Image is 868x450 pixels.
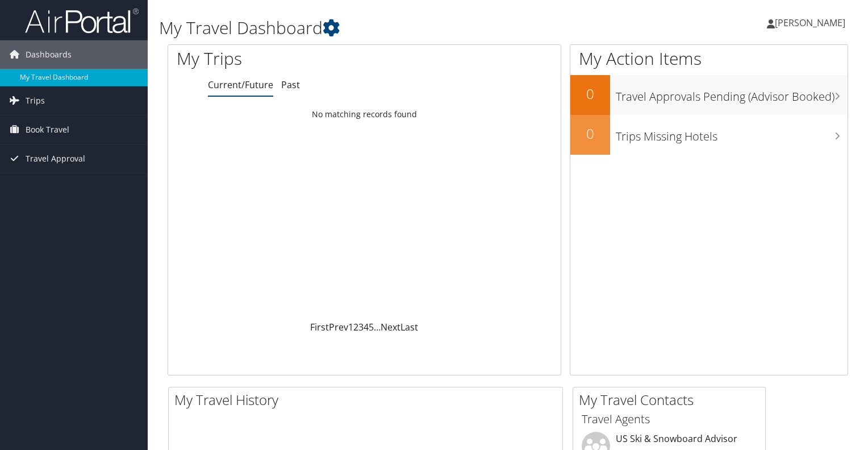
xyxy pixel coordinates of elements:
img: airportal-logo.png [25,7,139,34]
h3: Travel Agents [582,411,757,427]
span: Book Travel [26,115,69,144]
a: 1 [348,321,353,333]
a: 3 [358,321,364,333]
a: Next [381,321,400,333]
span: Trips [26,86,45,115]
a: 2 [353,321,358,333]
h1: My Trips [177,47,389,71]
a: First [310,321,329,333]
a: Past [281,79,300,91]
h2: 0 [570,124,610,143]
a: 5 [369,321,374,333]
span: [PERSON_NAME] [775,16,845,29]
a: Prev [329,321,348,333]
a: Last [400,321,418,333]
h2: My Travel History [174,390,562,410]
a: 4 [364,321,369,333]
span: … [374,321,381,333]
h3: Travel Approvals Pending (Advisor Booked) [616,83,848,105]
td: No matching records found [168,104,561,125]
a: 0Travel Approvals Pending (Advisor Booked) [570,75,848,115]
h1: My Action Items [570,47,848,71]
a: Current/Future [208,79,273,91]
h2: My Travel Contacts [579,390,765,410]
h3: Trips Missing Hotels [616,123,848,145]
a: [PERSON_NAME] [767,6,857,40]
span: Travel Approval [26,145,85,173]
h1: My Travel Dashboard [159,16,624,40]
h2: 0 [570,84,610,104]
a: 0Trips Missing Hotels [570,115,848,155]
span: Dashboards [26,40,72,69]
